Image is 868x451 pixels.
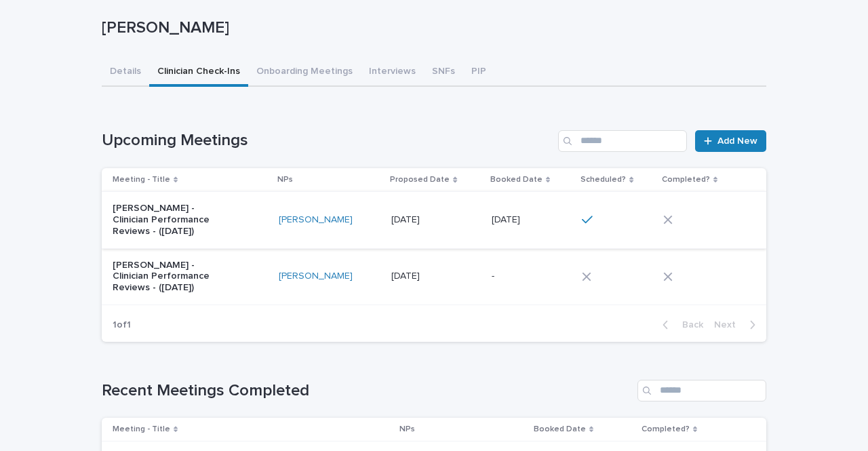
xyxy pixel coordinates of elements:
[492,268,497,282] p: -
[102,309,142,342] p: 1 of 1
[113,203,226,237] p: [PERSON_NAME] - Clinician Performance Reviews - ([DATE])
[695,130,766,152] a: Add New
[558,130,687,152] input: Search
[390,172,450,187] p: Proposed Date
[113,172,170,187] p: Meeting - Title
[399,422,415,437] p: NPs
[113,260,226,294] p: [PERSON_NAME] - Clinician Performance Reviews - ([DATE])
[490,172,542,187] p: Booked Date
[391,268,422,282] p: [DATE]
[424,58,463,87] button: SNFs
[361,58,424,87] button: Interviews
[642,422,690,437] p: Completed?
[662,172,710,187] p: Completed?
[709,319,766,331] button: Next
[102,192,766,248] tr: [PERSON_NAME] - Clinician Performance Reviews - ([DATE])[PERSON_NAME] [DATE][DATE] [DATE][DATE]
[652,319,709,331] button: Back
[534,422,586,437] p: Booked Date
[102,381,632,401] h1: Recent Meetings Completed
[113,422,170,437] p: Meeting - Title
[714,320,744,330] span: Next
[463,58,494,87] button: PIP
[279,271,353,282] a: [PERSON_NAME]
[279,214,353,226] a: [PERSON_NAME]
[277,172,293,187] p: NPs
[717,136,757,146] span: Add New
[248,58,361,87] button: Onboarding Meetings
[102,18,761,38] p: [PERSON_NAME]
[674,320,703,330] span: Back
[492,212,523,226] p: [DATE]
[391,212,422,226] p: [DATE]
[102,131,553,151] h1: Upcoming Meetings
[102,248,766,305] tr: [PERSON_NAME] - Clinician Performance Reviews - ([DATE])[PERSON_NAME] [DATE][DATE] --
[637,380,766,401] input: Search
[580,172,626,187] p: Scheduled?
[102,58,149,87] button: Details
[149,58,248,87] button: Clinician Check-Ins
